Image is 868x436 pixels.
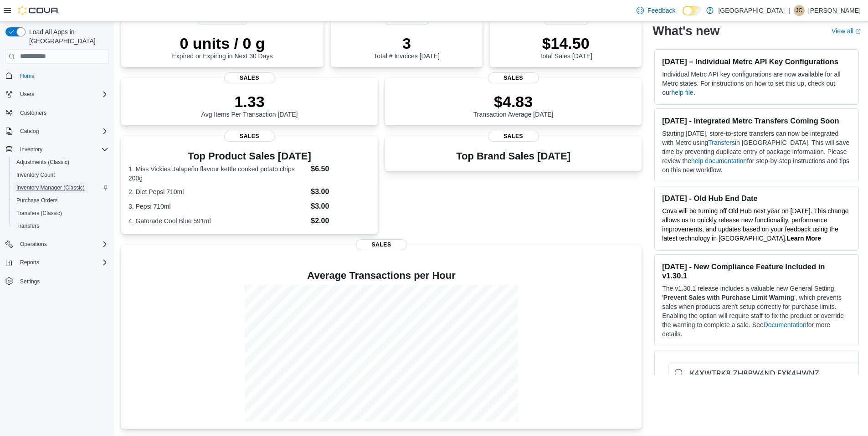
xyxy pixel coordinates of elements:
span: Home [20,72,35,80]
span: Operations [16,239,108,250]
button: Transfers [9,220,112,232]
span: Inventory [20,146,42,153]
button: Transfers (Classic) [9,207,112,220]
dd: $6.50 [311,164,370,174]
span: Sales [224,131,275,142]
span: Transfers [16,222,39,230]
span: Operations [20,241,47,248]
span: Catalog [20,128,39,135]
span: Feedback [647,6,675,15]
a: Purchase Orders [13,195,62,206]
span: Customers [16,107,108,118]
span: Settings [20,278,40,285]
dt: 2. Diet Pepsi 710ml [128,187,307,196]
span: Inventory Manager (Classic) [13,182,108,193]
a: Settings [16,276,43,287]
p: 0 units / 0 g [172,34,273,52]
img: Cova [18,6,59,15]
a: Transfers (Classic) [13,208,66,219]
a: View allExternal link [832,27,861,35]
h3: [DATE] - Old Hub End Date [662,194,851,203]
a: Learn More [787,235,821,242]
button: Adjustments (Classic) [9,156,112,169]
dt: 4. Gatorade Cool Blue 591ml [128,216,307,226]
div: Transaction Average [DATE] [473,92,554,118]
dd: $3.00 [311,201,370,212]
h3: Top Product Sales [DATE] [128,151,370,162]
span: JC [796,5,803,16]
p: $4.83 [473,92,554,111]
p: 1.33 [201,92,298,111]
button: Home [2,69,112,82]
span: Home [16,70,108,82]
span: Purchase Orders [16,197,58,204]
span: Cova will be turning off Old Hub next year on [DATE]. This change allows us to quickly release ne... [662,207,848,242]
div: Jessica Cummings [794,5,805,16]
span: Reports [16,257,108,268]
svg: External link [855,29,861,34]
a: help file [671,89,693,96]
h3: [DATE] - New Compliance Feature Included in v1.30.1 [662,262,851,280]
dt: 1. Miss Vickies Jalapeño flavour kettle cooked potato chips 200g [128,164,307,183]
span: Sales [488,72,539,83]
span: Transfers (Classic) [16,210,62,217]
button: Purchase Orders [9,194,112,207]
button: Operations [2,238,112,251]
a: Transfers [13,221,43,231]
span: Sales [224,72,275,83]
input: Dark Mode [683,6,702,15]
span: Reports [20,259,39,266]
p: 3 [374,34,439,52]
span: Sales [356,239,407,250]
span: Settings [16,275,108,287]
span: Customers [20,109,46,117]
h3: Top Brand Sales [DATE] [456,151,570,162]
a: Home [16,71,38,82]
div: Total Sales [DATE] [539,34,592,60]
span: Transfers [13,221,108,231]
span: Inventory Manager (Classic) [16,184,85,191]
button: Reports [2,256,112,269]
span: Adjustments (Classic) [16,159,69,166]
button: Users [2,88,112,101]
h3: [DATE] – Individual Metrc API Key Configurations [662,57,851,66]
a: help documentation [691,157,747,164]
button: Operations [16,239,51,250]
button: Settings [2,274,112,287]
a: Inventory Count [13,169,59,180]
span: Users [20,91,34,98]
button: Reports [16,257,43,268]
span: Inventory Count [16,171,55,179]
p: Starting [DATE], store-to-store transfers can now be integrated with Metrc using in [GEOGRAPHIC_D... [662,129,851,174]
div: Total # Invoices [DATE] [374,34,439,60]
span: Purchase Orders [13,195,108,206]
button: Inventory [2,143,112,156]
span: Transfers (Classic) [13,208,108,219]
h4: Average Transactions per Hour [128,270,634,281]
span: Sales [488,131,539,142]
span: Load All Apps in [GEOGRAPHIC_DATA] [26,27,108,46]
span: Inventory [16,144,108,155]
button: Users [16,89,38,100]
dd: $2.00 [311,215,370,226]
a: Adjustments (Classic) [13,157,73,168]
p: [PERSON_NAME] [808,5,861,16]
a: Transfers [708,139,735,146]
a: Documentation [764,321,806,328]
nav: Complex example [5,66,108,312]
button: Customers [2,106,112,119]
h2: What's new [652,24,719,38]
div: Avg Items Per Transaction [DATE] [201,92,298,118]
a: Feedback [633,1,679,20]
p: The v1.30.1 release includes a valuable new General Setting, ' ', which prevents sales when produ... [662,284,851,339]
p: Individual Metrc API key configurations are now available for all Metrc states. For instructions ... [662,70,851,97]
button: Catalog [2,125,112,138]
h3: [DATE] - Integrated Metrc Transfers Coming Soon [662,116,851,125]
button: Catalog [16,126,42,137]
p: [GEOGRAPHIC_DATA] [718,5,785,16]
dd: $3.00 [311,186,370,197]
span: Inventory Count [13,169,108,180]
span: Adjustments (Classic) [13,157,108,168]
